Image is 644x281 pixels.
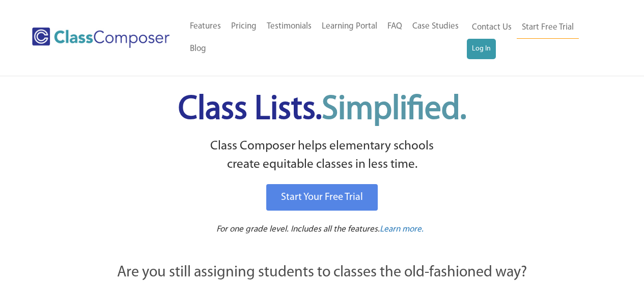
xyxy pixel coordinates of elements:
[467,16,604,59] nav: Header Menu
[467,16,517,39] a: Contact Us
[178,93,466,126] span: Class Lists.
[322,93,466,126] span: Simplified.
[517,16,579,39] a: Start Free Trial
[216,225,380,234] span: For one grade level. Includes all the features.
[407,15,464,38] a: Case Studies
[185,15,467,60] nav: Header Menu
[262,15,317,38] a: Testimonials
[380,225,424,234] span: Learn more.
[266,184,378,211] a: Start Your Free Trial
[467,39,496,59] a: Log In
[61,137,583,174] p: Class Composer helps elementary schools create equitable classes in less time.
[226,15,262,38] a: Pricing
[317,15,382,38] a: Learning Portal
[380,223,424,236] a: Learn more.
[32,28,170,48] img: Class Composer
[382,15,407,38] a: FAQ
[281,192,363,202] span: Start Your Free Trial
[185,38,211,60] a: Blog
[185,15,226,38] a: Features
